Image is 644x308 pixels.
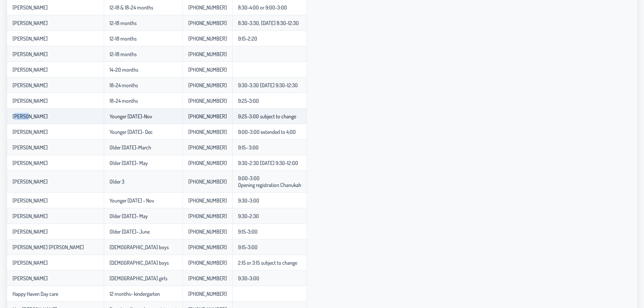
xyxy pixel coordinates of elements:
[188,144,227,151] p-celleditor: [PHONE_NUMBER]
[110,51,137,57] p-celleditor: 12-18 months
[110,160,148,166] p-celleditor: Older [DATE]- May
[110,178,124,185] p-celleditor: Older 3
[110,197,154,204] p-celleditor: Younger [DATE] - Nov
[110,275,167,282] p-celleditor: [DEMOGRAPHIC_DATA] girls
[188,82,227,89] p-celleditor: [PHONE_NUMBER]
[110,228,150,235] p-celleditor: Older [DATE]- June
[238,259,297,266] p-celleditor: 2:15 or 3:15 subject to change
[188,178,227,185] p-celleditor: [PHONE_NUMBER]
[110,213,148,219] p-celleditor: Older [DATE]- May
[13,82,48,89] p-celleditor: [PERSON_NAME]
[238,228,258,235] p-celleditor: 9:15-3:00
[110,35,137,42] p-celleditor: 12-18 months
[110,244,169,251] p-celleditor: [DEMOGRAPHIC_DATA] boys
[13,4,48,11] p-celleditor: [PERSON_NAME]
[13,66,48,73] p-celleditor: [PERSON_NAME]
[13,228,48,235] p-celleditor: [PERSON_NAME]
[110,290,160,297] p-celleditor: 12 months- kindergarten
[188,35,227,42] p-celleditor: [PHONE_NUMBER]
[13,113,48,120] p-celleditor: [PERSON_NAME]
[13,51,48,57] p-celleditor: [PERSON_NAME]
[238,35,257,42] p-celleditor: 9:15-2:20
[238,113,296,120] p-celleditor: 9:25-3:00 subject to change
[110,113,152,120] p-celleditor: Younger [DATE]-Nov
[13,20,48,26] p-celleditor: [PERSON_NAME]
[238,197,259,204] p-celleditor: 9:30-3:00
[13,160,48,166] p-celleditor: [PERSON_NAME]
[188,20,227,26] p-celleditor: [PHONE_NUMBER]
[238,244,258,251] p-celleditor: 9:15-3:00
[13,35,48,42] p-celleditor: [PERSON_NAME]
[238,144,259,151] p-celleditor: 9:15- 3:00
[110,66,138,73] p-celleditor: 14-20 months
[238,97,259,104] p-celleditor: 9:25-3:00
[238,128,296,135] p-celleditor: 9:00-3:00 extended to 4;00
[238,160,298,166] p-celleditor: 9:30-2:30 [DATE] 9:30-12:00
[110,4,153,11] p-celleditor: 12-18 & 18-24 months
[13,144,48,151] p-celleditor: [PERSON_NAME]
[13,178,48,185] p-celleditor: [PERSON_NAME]
[110,144,151,151] p-celleditor: Older [DATE]-March
[238,175,301,188] p-celleditor: 9:00-3:00 Opening registration Chanukah
[238,20,299,26] p-celleditor: 8:30-3:30, [DATE] 8:30-12:30
[13,97,48,104] p-celleditor: [PERSON_NAME]
[13,213,48,219] p-celleditor: [PERSON_NAME]
[110,259,169,266] p-celleditor: [DEMOGRAPHIC_DATA] boys
[188,290,227,297] p-celleditor: [PHONE_NUMBER]
[188,113,227,120] p-celleditor: [PHONE_NUMBER]
[110,97,138,104] p-celleditor: 18-24 months
[13,244,84,251] p-celleditor: [PERSON_NAME] [PERSON_NAME]
[188,259,227,266] p-celleditor: [PHONE_NUMBER]
[188,228,227,235] p-celleditor: [PHONE_NUMBER]
[188,197,227,204] p-celleditor: [PHONE_NUMBER]
[110,128,153,135] p-celleditor: Younger [DATE]- Dec
[110,82,138,89] p-celleditor: 18-24 months
[238,4,287,11] p-celleditor: 8:30-4:00 or 9:00-3:00
[188,4,227,11] p-celleditor: [PHONE_NUMBER]
[238,213,259,219] p-celleditor: 9:30-2:30
[13,290,58,297] p-celleditor: Happy Haven Day care
[188,97,227,104] p-celleditor: [PHONE_NUMBER]
[13,275,48,282] p-celleditor: [PERSON_NAME]
[188,66,227,73] p-celleditor: [PHONE_NUMBER]
[13,259,48,266] p-celleditor: [PERSON_NAME]
[188,213,227,219] p-celleditor: [PHONE_NUMBER]
[188,51,227,57] p-celleditor: [PHONE_NUMBER]
[238,82,298,89] p-celleditor: 9:30-3:30 [DATE] 9:30-12:30
[188,128,227,135] p-celleditor: [PHONE_NUMBER]
[238,275,259,282] p-celleditor: 9:30-3:00
[13,128,48,135] p-celleditor: [PERSON_NAME]
[188,244,227,251] p-celleditor: [PHONE_NUMBER]
[188,160,227,166] p-celleditor: [PHONE_NUMBER]
[188,275,227,282] p-celleditor: [PHONE_NUMBER]
[13,197,48,204] p-celleditor: [PERSON_NAME]
[110,20,137,26] p-celleditor: 12-18 months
